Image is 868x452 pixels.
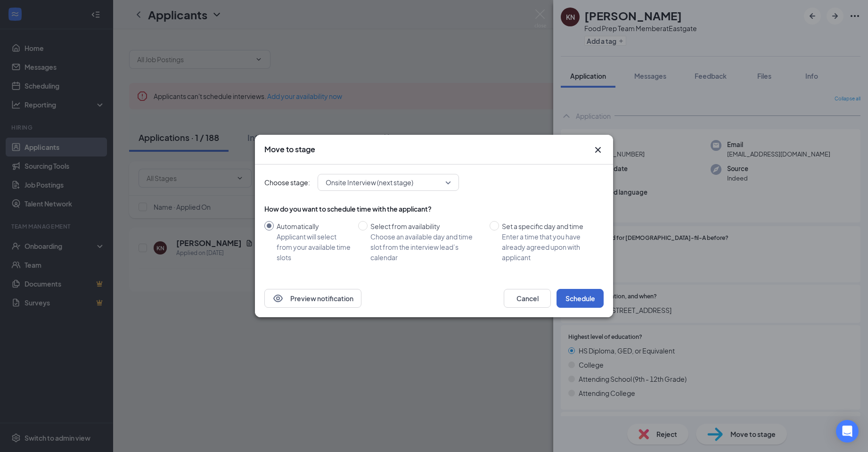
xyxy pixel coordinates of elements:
div: Enter a time that you have already agreed upon with applicant [502,231,596,263]
div: Select from availability [370,221,482,231]
span: Onsite Interview (next stage) [326,175,413,189]
div: Applicant will select from your available time slots [277,231,351,263]
svg: Eye [272,293,284,304]
div: Choose an available day and time slot from the interview lead’s calendar [370,231,482,263]
button: Close [592,144,604,156]
button: Schedule [557,289,604,308]
button: Cancel [504,289,551,308]
svg: Cross [592,144,604,156]
div: Automatically [277,221,351,231]
div: How do you want to schedule time with the applicant? [264,204,604,214]
div: Open Intercom Messenger [836,420,859,443]
div: Set a specific day and time [502,221,596,231]
button: EyePreview notification [264,289,361,308]
h3: Move to stage [264,144,315,155]
span: Choose stage: [264,177,310,188]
